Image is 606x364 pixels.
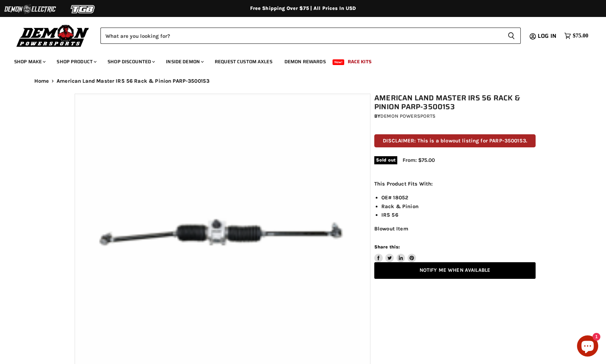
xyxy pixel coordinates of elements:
input: Search [100,28,502,44]
div: by [374,112,536,120]
a: Race Kits [342,54,377,69]
img: TGB Logo 2 [57,2,110,16]
p: DISCLAIMER: This is a blowout listing for PARP-35001S3. [374,134,536,147]
a: Request Custom Axles [209,54,278,69]
span: Log in [538,31,556,40]
a: Inside Demon [161,54,208,69]
a: Log in [535,33,561,39]
a: Notify Me When Available [374,262,536,279]
ul: Main menu [9,52,587,69]
a: $75.00 [561,31,592,41]
a: Home [34,78,49,84]
li: IRS 56 [381,211,536,219]
img: Demon Electric Logo 2 [4,2,57,16]
span: Share this: [374,244,400,249]
li: OE# 18052 [381,193,536,202]
span: From: $75.00 [403,157,435,163]
li: Rack & Pinion [381,202,536,211]
p: This Product Fits With: [374,180,536,188]
a: Shop Make [9,54,50,69]
a: Shop Discounted [102,54,159,69]
h1: American Land Master IRS 56 Rack & Pinion PARP-35001S3 [374,94,536,111]
span: New! [333,59,345,65]
a: Shop Product [51,54,101,69]
a: Demon Powersports [380,113,435,119]
div: Blowout Item [374,180,536,233]
nav: Breadcrumbs [20,78,586,84]
inbox-online-store-chat: Shopify online store chat [575,335,600,358]
span: American Land Master IRS 56 Rack & Pinion PARP-35001S3 [57,78,209,84]
img: Demon Powersports [14,23,92,48]
button: Search [502,28,521,44]
span: Sold out [374,156,397,164]
aside: Share this: [374,244,416,263]
form: Product [100,28,521,44]
span: $75.00 [573,33,588,39]
div: Free Shipping Over $75 | All Prices In USD [20,5,586,12]
a: Demon Rewards [279,54,331,69]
